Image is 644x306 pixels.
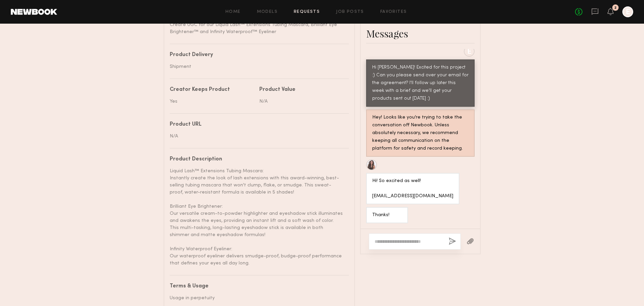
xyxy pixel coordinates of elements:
div: Hi! So excited as well! [EMAIL_ADDRESS][DOMAIN_NAME] [372,177,453,201]
div: Liquid Lash™ Extensions Tubing Mascara: Instantly create the look of lash extensions with this aw... [170,168,344,267]
div: Yes [170,98,254,105]
div: Usage in perpetuity [170,295,344,302]
div: Product URL [170,122,344,127]
div: N/A [259,98,344,105]
a: Requests [294,10,320,14]
a: Job Posts [336,10,364,14]
div: Product Description [170,157,344,162]
div: Messages [366,27,475,40]
div: 2 [614,6,617,10]
div: Hey! Looks like you’re trying to take the conversation off Newbook. Unless absolutely necessary, ... [372,114,469,153]
a: Models [257,10,278,14]
a: Favorites [380,10,407,14]
a: E [622,6,633,17]
div: Shipment [170,63,344,70]
div: N/A [170,133,344,140]
a: Home [225,10,241,14]
div: Thanks! [372,211,402,219]
div: Creator Keeps Product [170,87,254,93]
div: Product Value [259,87,344,93]
div: Hi [PERSON_NAME]! Excited for this project :) Can you please send over your email for the agreeme... [372,64,469,103]
div: Product Delivery [170,52,344,58]
div: Terms & Usage [170,284,344,289]
div: Create UGC for our Liquid Lash™ Extensions Tubing Mascara, Brilliant Eye Brightener™ and Infinity... [170,21,344,35]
